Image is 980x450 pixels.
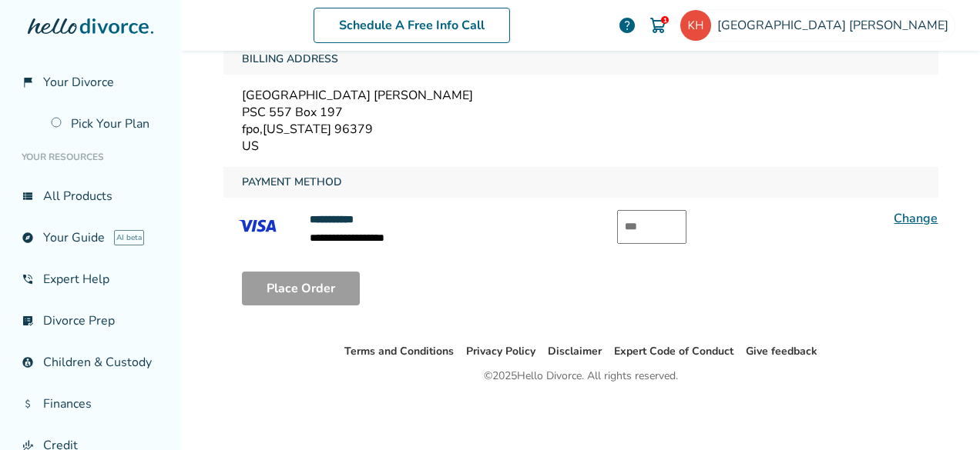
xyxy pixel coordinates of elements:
[661,16,669,24] div: 1
[614,344,733,358] a: Expert Code of Conduct
[680,10,711,41] img: alessandrah33@yahoo.com
[22,315,34,327] span: list_alt_check
[717,17,955,34] span: [GEOGRAPHIC_DATA] [PERSON_NAME]
[22,76,34,88] span: flag_2
[894,210,938,227] a: Change
[22,398,34,410] span: attach_money
[649,16,667,35] img: Cart
[242,138,920,155] div: US
[114,230,144,245] span: AI beta
[236,167,348,198] span: Payment Method
[236,44,344,75] span: Billing Address
[12,262,169,297] a: phone_in_talkExpert Help
[618,16,636,35] a: help
[242,104,920,121] div: PSC 557 Box 197
[314,8,510,43] a: Schedule A Free Info Call
[12,386,169,422] a: attach_moneyFinances
[548,342,602,361] li: Disclaimer
[242,87,920,104] div: [GEOGRAPHIC_DATA] [PERSON_NAME]
[484,367,678,385] div: © 2025 Hello Divorce. All rights reserved.
[242,121,920,138] div: fpo , [US_STATE] 96379
[12,220,169,255] a: exploreYour GuideAI beta
[22,356,34,368] span: account_child
[22,232,34,244] span: explore
[12,345,169,380] a: account_childChildren & Custody
[12,178,169,214] a: view_listAll Products
[12,65,169,100] a: flag_2Your Divorce
[223,210,291,242] img: VISA
[22,273,34,285] span: phone_in_talk
[43,74,114,91] span: Your Divorce
[12,303,169,338] a: list_alt_checkDivorce Prep
[12,142,169,172] li: Your Resources
[746,342,817,361] li: Give feedback
[242,272,360,305] button: Place Order
[22,190,34,202] span: view_list
[466,344,535,358] a: Privacy Policy
[903,376,980,450] iframe: Chat Widget
[42,106,169,142] a: Pick Your Plan
[344,344,454,358] a: Terms and Conditions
